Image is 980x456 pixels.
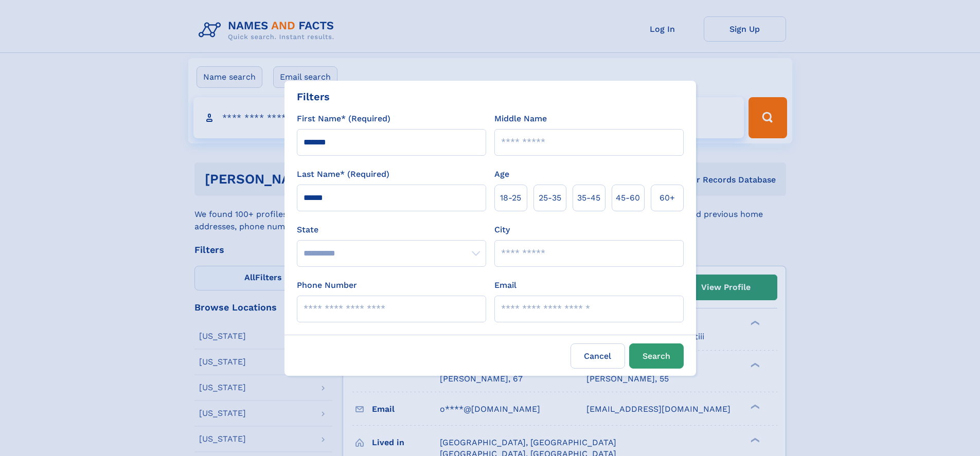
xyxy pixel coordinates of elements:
label: State [297,224,486,236]
label: City [494,224,510,236]
label: Phone Number [297,279,357,291]
span: 45‑60 [616,192,640,204]
label: Cancel [571,343,625,369]
label: First Name* (Required) [297,113,390,125]
label: Middle Name [494,113,547,125]
span: 18‑25 [500,192,521,204]
span: 35‑45 [577,192,600,204]
label: Age [494,168,509,180]
span: 25‑35 [539,192,561,204]
label: Email [494,279,516,291]
div: Filters [297,89,330,104]
label: Last Name* (Required) [297,168,389,180]
span: 60+ [660,192,675,204]
button: Search [629,343,684,369]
